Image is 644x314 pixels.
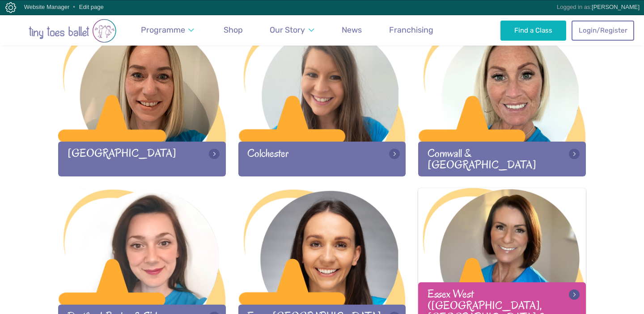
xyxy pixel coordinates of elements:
span: Our Story [270,25,305,34]
a: Go to home page [10,14,135,46]
a: Login/Register [572,21,634,40]
a: Our Story [266,20,318,40]
a: Website Manager [24,4,70,10]
a: Shop [220,20,247,40]
span: News [342,25,362,34]
a: Edit page [79,4,104,10]
a: Find a Class [500,21,566,40]
a: Cornwall & [GEOGRAPHIC_DATA] [418,25,586,176]
span: Shop [224,25,243,34]
span: Programme [141,25,185,34]
a: News [338,20,366,40]
a: Programme [137,20,199,40]
a: [GEOGRAPHIC_DATA] [58,25,226,176]
a: [PERSON_NAME] [592,4,640,10]
img: Copper Bay Digital CMS [5,2,16,13]
img: tiny toes ballet [10,19,135,43]
div: [GEOGRAPHIC_DATA] [58,142,226,176]
div: Colchester [238,142,406,176]
span: Franchising [389,25,433,34]
div: Logged in as: [557,0,640,14]
a: Colchester [238,25,406,176]
div: Cornwall & [GEOGRAPHIC_DATA] [418,142,586,176]
a: Franchising [385,20,437,40]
